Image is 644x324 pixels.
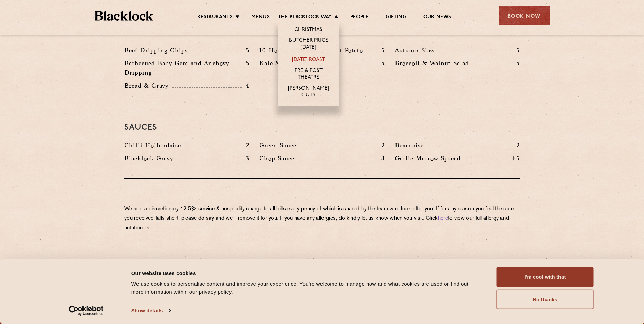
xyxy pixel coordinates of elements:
p: We add a discretionary 12.5% service & hospitality charge to all bills every penny of which is sh... [124,204,520,233]
a: Show details [131,306,171,316]
a: [DATE] Roast [292,57,325,64]
a: Pre & Post Theatre [285,68,332,82]
button: I'm cool with that [497,267,594,287]
img: BL_Textured_Logo-footer-cropped.svg [95,11,153,21]
a: Gifting [386,14,406,21]
p: Garlic Marrow Spread [395,154,464,163]
div: Book Now [499,6,550,25]
p: Chop Sauce [259,154,298,163]
p: 4.5 [508,154,520,163]
p: 5 [242,59,249,68]
p: 2 [513,141,520,150]
a: The Blacklock Way [278,14,332,21]
p: 10 Hour Ash Roasted Sweet Potato [259,46,366,55]
p: 5 [378,59,385,68]
p: Bearnaise [395,141,427,150]
p: Chilli Hollandaise [124,141,184,150]
a: Restaurants [197,14,233,21]
a: here [438,216,448,221]
p: Autumn Slaw [395,46,438,55]
p: 2 [242,141,249,150]
a: Usercentrics Cookiebot - opens in a new window [56,306,116,316]
p: Bread & Gravy [124,81,172,90]
a: Butcher Price [DATE] [285,37,332,52]
p: Blacklock Gravy [124,154,177,163]
div: We use cookies to personalise content and improve your experience. You're welcome to manage how a... [131,280,481,296]
p: 5 [378,46,385,55]
p: Kale & Parmesan [259,58,315,68]
p: Green Sauce [259,141,300,150]
p: 3 [378,154,385,163]
p: 5 [242,46,249,55]
a: Christmas [294,26,323,34]
div: Our website uses cookies [131,269,481,277]
p: Beef Dripping Chips [124,46,191,55]
a: Menus [251,14,270,21]
p: Barbecued Baby Gem and Anchovy Dripping [124,58,242,77]
p: 4 [242,81,249,90]
h3: Sauces [124,123,520,132]
a: Our News [423,14,452,21]
a: [PERSON_NAME] Cuts [285,85,332,100]
p: 5 [513,59,520,68]
p: Broccoli & Walnut Salad [395,58,473,68]
button: No thanks [497,290,594,309]
p: 5 [513,46,520,55]
a: People [350,14,369,21]
p: 3 [242,154,249,163]
p: 2 [378,141,385,150]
